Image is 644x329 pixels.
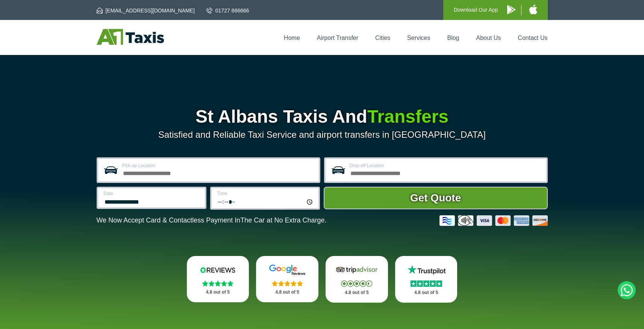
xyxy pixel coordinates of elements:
a: Google Stars 4.8 out of 5 [256,256,318,302]
img: Stars [341,280,372,287]
a: Tripadvisor Stars 4.8 out of 5 [326,256,388,303]
a: Airport Transfer [317,35,358,41]
img: A1 Taxis St Albans LTD [97,29,164,45]
label: Pick-up Location [122,163,314,168]
label: Date [104,191,200,196]
img: Trustpilot [404,264,449,276]
img: A1 Taxis Android App [507,5,515,14]
p: 4.8 out of 5 [334,288,380,297]
a: About Us [476,35,501,41]
img: Stars [202,280,233,286]
img: Stars [272,280,303,286]
label: Time [217,191,314,196]
a: Contact Us [518,35,547,41]
p: 4.8 out of 5 [195,288,241,297]
p: Download Our App [454,5,498,15]
a: 01727 866666 [206,7,249,14]
img: Reviews.io [195,264,240,276]
p: Satisfied and Reliable Taxi Service and airport transfers in [GEOGRAPHIC_DATA] [97,129,548,140]
h1: St Albans Taxis And [97,108,548,126]
a: Cities [375,35,390,41]
img: Tripadvisor [334,264,379,276]
span: The Car at No Extra Charge. [240,216,326,224]
img: Credit And Debit Cards [439,215,548,226]
img: Stars [411,280,442,287]
img: Google [265,264,310,276]
p: 4.8 out of 5 [264,288,310,297]
span: Transfers [367,107,449,126]
label: Drop-off Location [350,163,542,168]
a: Blog [447,35,459,41]
a: [EMAIL_ADDRESS][DOMAIN_NAME] [97,7,195,14]
a: Reviews.io Stars 4.8 out of 5 [187,256,249,302]
p: We Now Accept Card & Contactless Payment In [97,216,327,224]
a: Trustpilot Stars 4.8 out of 5 [395,256,458,303]
a: Services [407,35,430,41]
p: 4.8 out of 5 [403,288,449,297]
button: Get Quote [324,187,548,209]
img: A1 Taxis iPhone App [529,5,537,14]
a: Home [284,35,300,41]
